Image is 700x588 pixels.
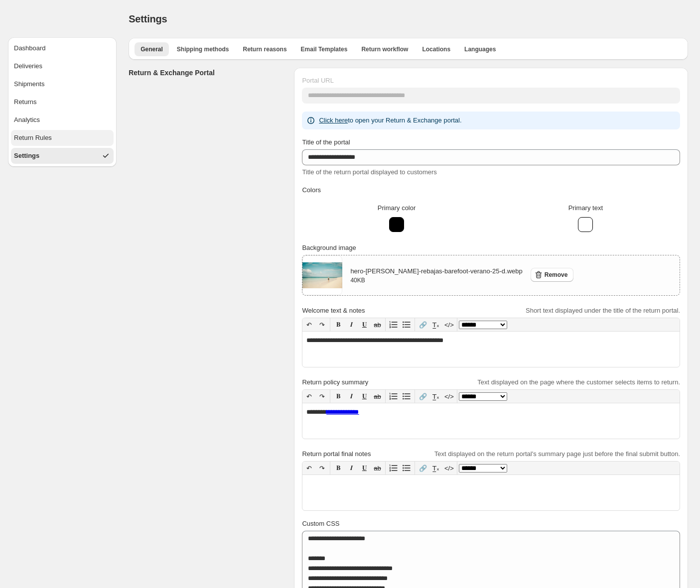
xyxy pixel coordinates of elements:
[417,462,429,474] button: 🔗
[371,462,384,474] button: ab
[302,462,315,474] button: ↶
[319,117,348,124] a: Click here
[302,378,368,386] span: Return policy summary
[387,318,400,331] button: Numbered list
[315,318,328,331] button: ↷
[358,390,371,403] button: 𝐔
[11,58,114,74] button: Deliveries
[14,97,37,107] div: Returns
[302,186,321,194] span: Colors
[14,61,42,71] div: Deliveries
[400,390,413,403] button: Bullet list
[302,244,356,251] span: Background image
[129,13,167,24] span: Settings
[302,168,436,176] span: Title of the return portal displayed to customers
[429,462,442,474] button: T̲ₓ
[350,276,522,284] p: 40 KB
[378,204,416,212] span: Primary color
[350,266,522,284] div: hero-[PERSON_NAME]-rebajas-barefoot-verano-25-d.webp
[362,392,367,400] span: 𝐔
[302,138,350,146] span: Title of the portal
[11,148,114,164] button: Settings
[11,94,114,110] button: Returns
[464,45,496,53] span: Languages
[14,115,40,125] div: Analytics
[302,520,339,527] span: Custom CSS
[400,318,413,331] button: Bullet list
[319,117,461,124] span: to open your Return & Exchange portal.
[345,318,358,331] button: 𝑰
[568,204,603,212] span: Primary text
[11,112,114,128] button: Analytics
[315,462,328,474] button: ↷
[177,45,229,53] span: Shipping methods
[302,307,365,314] span: Welcome text & notes
[358,462,371,474] button: 𝐔
[140,45,163,53] span: General
[129,68,286,78] h3: Return & Exchange Portal
[14,133,52,143] div: Return Rules
[358,318,371,331] button: 𝐔
[429,318,442,331] button: T̲ₓ
[531,268,574,282] button: Remove
[422,45,450,53] span: Locations
[11,40,114,56] button: Dashboard
[429,390,442,403] button: T̲ₓ
[301,45,348,53] span: Email Templates
[442,462,455,474] button: </>
[434,450,680,458] span: Text displayed on the return portal's summary page just before the final submit button.
[371,390,384,403] button: ab
[345,462,358,474] button: 𝑰
[545,271,568,279] span: Remove
[442,318,455,331] button: </>
[526,307,680,314] span: Short text displayed under the title of the return portal.
[387,462,400,474] button: Numbered list
[417,318,429,331] button: 🔗
[302,390,315,403] button: ↶
[302,318,315,331] button: ↶
[332,462,345,474] button: 𝐁
[302,450,371,458] span: Return portal final notes
[11,76,114,92] button: Shipments
[362,321,367,328] span: 𝐔
[332,390,345,403] button: 𝐁
[362,464,367,471] span: 𝐔
[345,390,358,403] button: 𝑰
[371,318,384,331] button: ab
[387,390,400,403] button: Numbered list
[11,130,114,146] button: Return Rules
[374,465,381,472] s: ab
[417,390,429,403] button: 🔗
[332,318,345,331] button: 𝐁
[302,77,334,84] span: Portal URL
[243,45,287,53] span: Return reasons
[442,390,455,403] button: </>
[374,393,381,400] s: ab
[477,378,680,386] span: Text displayed on the page where the customer selects items to return.
[400,462,413,474] button: Bullet list
[361,45,408,53] span: Return workflow
[14,151,39,161] div: Settings
[374,321,381,329] s: ab
[315,390,328,403] button: ↷
[14,79,44,89] div: Shipments
[14,43,46,53] div: Dashboard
